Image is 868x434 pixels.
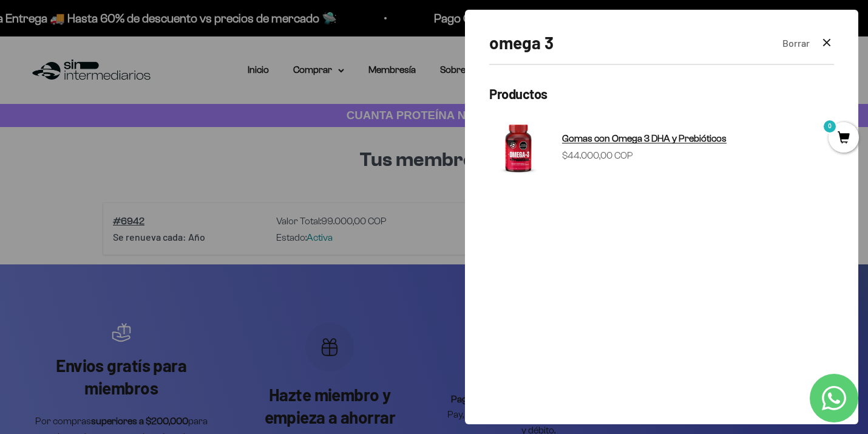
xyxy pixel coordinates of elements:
[562,133,727,143] span: Gomas con Omega 3 DHA y Prebióticos
[489,118,548,176] img: Gomas con Omega 3 DHA y Prebióticos
[489,118,834,176] a: Gomas con Omega 3 DHA y Prebióticos $44.000,00 COP
[782,35,810,51] button: Borrar
[562,148,633,164] sale-price: $44.000,00 COP
[829,132,859,145] a: 0
[489,84,548,103] button: Productos
[822,119,837,134] mark: 0
[489,29,773,57] input: Buscar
